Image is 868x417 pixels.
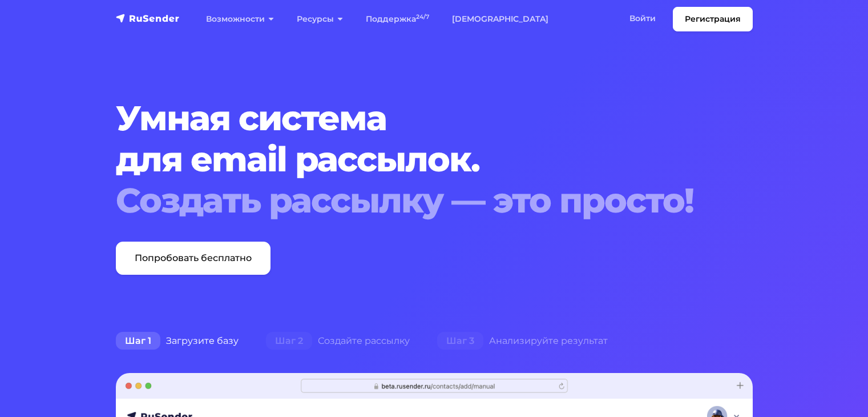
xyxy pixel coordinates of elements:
[618,7,667,30] a: Войти
[441,7,560,31] a: [DEMOGRAPHIC_DATA]
[116,98,699,221] h1: Умная система для email рассылок.
[116,180,699,221] div: Создать рассылку — это просто!
[116,332,160,350] span: Шаг 1
[252,330,423,352] div: Создайте рассылку
[285,7,354,31] a: Ресурсы
[195,7,285,31] a: Возможности
[116,13,180,24] img: RuSender
[354,7,441,31] a: Поддержка24/7
[116,242,271,275] a: Попробовать бесплатно
[266,332,312,350] span: Шаг 2
[673,7,753,31] a: Регистрация
[423,330,621,352] div: Анализируйте результат
[437,332,483,350] span: Шаг 3
[416,13,429,21] sup: 24/7
[102,330,252,352] div: Загрузите базу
